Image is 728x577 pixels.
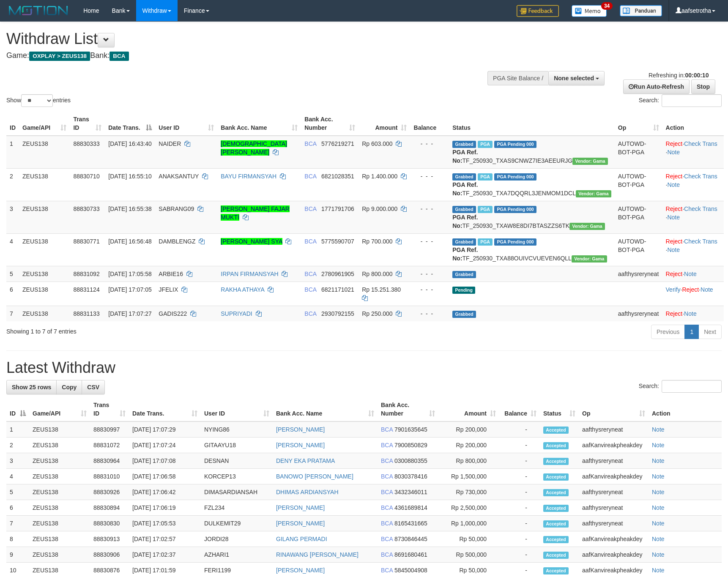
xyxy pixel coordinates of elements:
[615,112,662,136] th: Op: activate to sort column ascending
[90,531,129,547] td: 88830913
[6,52,477,60] h4: Game: Bank:
[685,72,709,79] strong: 00:00:10
[452,214,478,229] b: PGA Ref. No:
[615,201,662,233] td: AUTOWD-BOT-PGA
[304,238,316,245] span: BCA
[29,531,90,547] td: ZEUS138
[499,421,540,438] td: -
[29,469,90,484] td: ZEUS138
[6,136,19,169] td: 1
[684,173,717,180] a: Check Trans
[21,94,53,107] select: Showentries
[452,206,476,213] span: Grabbed
[652,567,665,574] a: Note
[662,168,724,201] td: · ·
[221,205,290,221] a: [PERSON_NAME] FAJAR MUKTI
[478,141,493,148] span: Marked by aafsolysreylen
[6,4,71,17] img: MOTION_logo.png
[273,397,378,421] th: Bank Acc. Name: activate to sort column ascending
[579,469,649,484] td: aafKanvireakpheakdey
[494,238,536,246] span: PGA Pending
[221,140,287,156] a: [DEMOGRAPHIC_DATA][PERSON_NAME]
[494,173,536,180] span: PGA Pending
[6,282,19,306] td: 6
[543,520,569,528] span: Accepted
[221,310,252,317] a: SUPRIYADI
[662,201,724,233] td: · ·
[6,500,29,516] td: 6
[201,500,273,516] td: FZL234
[6,438,29,453] td: 2
[90,547,129,563] td: 88830906
[19,168,70,201] td: ZEUS138
[662,94,722,107] input: Search:
[438,453,499,469] td: Rp 800,000
[666,238,683,245] a: Reject
[394,442,427,448] span: Copy 7900850829 to clipboard
[276,457,335,464] a: DENY EKA PRATAMA
[362,140,392,147] span: Rp 603.000
[579,397,649,421] th: Op: activate to sort column ascending
[221,286,264,293] a: RAKHA ATHAYA
[701,286,713,293] a: Note
[478,206,493,213] span: Marked by aafsolysreylen
[301,112,359,136] th: Bank Acc. Number: activate to sort column ascending
[413,172,446,180] div: - - -
[649,72,709,79] span: Refreshing in:
[652,520,665,527] a: Note
[413,205,446,213] div: - - -
[304,286,316,293] span: BCA
[304,205,316,212] span: BCA
[19,136,70,169] td: ZEUS138
[666,140,683,147] a: Reject
[615,306,662,321] td: aafthysreryneat
[362,238,392,245] span: Rp 700.000
[620,5,662,16] img: panduan.png
[652,536,665,542] a: Note
[684,238,717,245] a: Check Trans
[494,141,536,148] span: PGA Pending
[652,473,665,480] a: Note
[62,384,77,391] span: Copy
[362,271,392,277] span: Rp 800.000
[569,223,605,230] span: Vendor URL: https://trx31.1velocity.biz
[576,190,611,197] span: Vendor URL: https://trx31.1velocity.biz
[6,266,19,282] td: 5
[155,112,217,136] th: User ID: activate to sort column ascending
[129,500,201,516] td: [DATE] 17:06:19
[201,421,273,438] td: NYING86
[438,531,499,547] td: Rp 50,000
[662,306,724,321] td: ·
[381,426,393,433] span: BCA
[82,380,105,394] a: CSV
[19,282,70,306] td: ZEUS138
[652,489,665,495] a: Note
[543,536,569,543] span: Accepted
[381,520,393,527] span: BCA
[201,397,273,421] th: User ID: activate to sort column ascending
[73,286,99,293] span: 88831124
[90,421,129,438] td: 88830997
[662,380,722,393] input: Search:
[438,484,499,500] td: Rp 730,000
[108,205,151,212] span: [DATE] 16:55:38
[19,112,70,136] th: Game/API: activate to sort column ascending
[6,547,29,563] td: 9
[321,271,354,277] span: Copy 2780961905 to clipboard
[394,504,427,511] span: Copy 4361689814 to clipboard
[662,266,724,282] td: ·
[29,438,90,453] td: ZEUS138
[579,438,649,453] td: aafKanvireakpheakdey
[304,140,316,147] span: BCA
[572,255,607,263] span: Vendor URL: https://trx31.1velocity.biz
[87,384,99,391] span: CSV
[201,438,273,453] td: GITAAYU18
[394,536,427,542] span: Copy 8730846445 to clipboard
[684,325,699,339] a: 1
[56,380,82,394] a: Copy
[410,112,449,136] th: Balance
[105,112,155,136] th: Date Trans.: activate to sort column descending
[321,205,354,212] span: Copy 1771791706 to clipboard
[452,246,478,262] b: PGA Ref. No:
[12,384,51,391] span: Show 25 rows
